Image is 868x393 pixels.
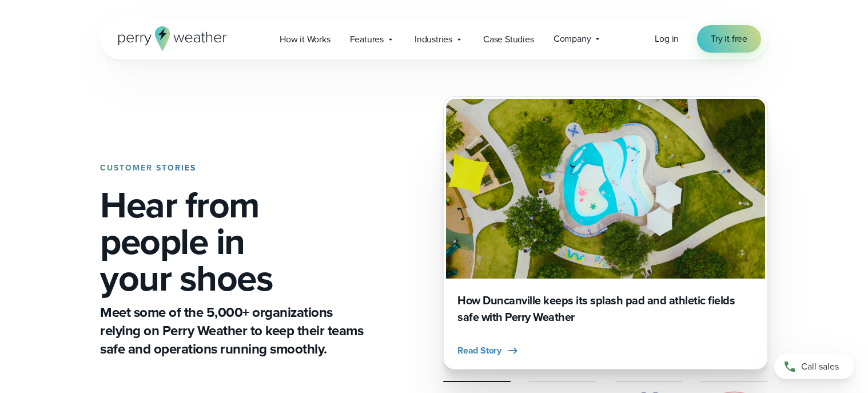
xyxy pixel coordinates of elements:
h3: How Duncanville keeps its splash pad and athletic fields safe with Perry Weather [457,292,754,325]
a: Try it free [697,25,761,53]
p: Meet some of the 5,000+ organizations relying on Perry Weather to keep their teams safe and opera... [100,303,368,358]
span: Features [350,33,384,46]
span: How it Works [280,33,331,46]
span: Read Story [457,344,501,358]
h1: Hear from people in your shoes [100,186,368,296]
a: Duncanville Splash Pad How Duncanville keeps its splash pad and athletic fields safe with Perry W... [443,96,768,370]
span: Case Studies [483,33,534,46]
span: Log in [655,32,679,45]
a: Call sales [774,354,854,379]
span: Try it free [711,32,747,46]
div: slideshow [443,96,768,370]
a: Log in [655,32,679,46]
a: How it Works [270,27,340,51]
button: Read Story [457,344,520,358]
span: Call sales [801,360,839,374]
a: Case Studies [473,27,544,51]
div: 1 of 4 [443,96,768,370]
span: Company [554,32,591,46]
span: Industries [415,33,452,46]
img: Duncanville Splash Pad [446,99,765,279]
strong: CUSTOMER STORIES [100,162,196,174]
